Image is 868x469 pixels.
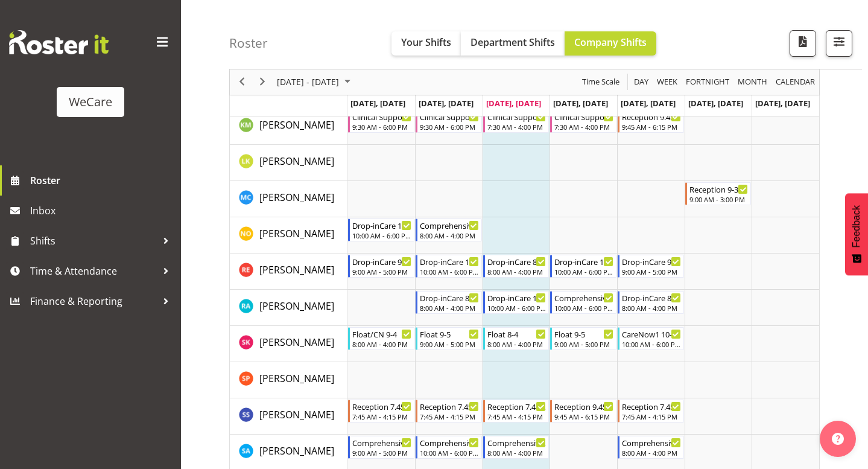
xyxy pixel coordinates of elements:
a: [PERSON_NAME] [259,299,334,313]
div: Sarah Abbott"s event - Comprehensive Consult 8-4 Begin From Friday, October 3, 2025 at 8:00:00 AM... [618,436,684,459]
span: [DATE], [DATE] [621,98,676,109]
span: Your Shifts [401,36,451,49]
div: Sarah Abbott"s event - Comprehensive Consult 8-4 Begin From Wednesday, October 1, 2025 at 8:00:00... [483,436,550,459]
div: Natasha Ottley"s event - Drop-inCare 10-6 Begin From Monday, September 29, 2025 at 10:00:00 AM GM... [348,219,414,241]
span: [PERSON_NAME] [259,155,334,168]
div: Drop-inCare 10-6 [420,255,479,267]
span: [DATE] - [DATE] [276,75,340,90]
a: [PERSON_NAME] [259,335,334,349]
div: 7:45 AM - 4:15 PM [352,412,411,421]
div: 9:30 AM - 6:00 PM [420,122,479,132]
div: 7:45 AM - 4:15 PM [487,412,546,421]
span: [PERSON_NAME] [259,336,334,349]
div: Saahit Kour"s event - CareNow1 10-6 Begin From Friday, October 3, 2025 at 10:00:00 AM GMT+13:00 E... [618,327,684,350]
span: Month [737,75,768,90]
span: [PERSON_NAME] [259,191,334,204]
div: 9:45 AM - 6:15 PM [622,122,681,132]
div: Float 8-4 [487,328,546,340]
div: Kishendri Moodley"s event - Clinical Support 9.30-6 Begin From Tuesday, September 30, 2025 at 9:3... [416,110,482,133]
span: [PERSON_NAME] [259,263,334,276]
div: next period [252,69,273,95]
img: Rosterit website logo [9,30,109,54]
div: Sep 29 - Oct 05, 2025 [273,69,358,95]
a: [PERSON_NAME] [259,154,334,168]
div: Drop-inCare 9-5 [622,255,681,267]
span: Feedback [851,205,862,247]
div: Rachna Anderson"s event - Comprehensive Consult 10-6 Begin From Thursday, October 2, 2025 at 10:0... [550,291,616,314]
div: 8:00 AM - 4:00 PM [622,303,681,313]
button: Department Shifts [461,31,565,56]
div: Sarah Abbott"s event - Comprehensive Consult 9-5 Begin From Monday, September 29, 2025 at 9:00:00... [348,436,414,459]
div: 8:00 AM - 4:00 PM [420,303,479,313]
span: [DATE], [DATE] [688,98,743,109]
div: 8:00 AM - 4:00 PM [487,339,546,349]
img: help-xxl-2.png [832,433,844,445]
div: 8:00 AM - 4:00 PM [420,231,479,240]
td: Saahit Kour resource [230,326,347,362]
span: Week [656,75,679,90]
span: Department Shifts [470,36,555,49]
div: 9:00 AM - 5:00 PM [420,339,479,349]
div: Sara Sherwin"s event - Reception 7.45-4.15 Begin From Tuesday, September 30, 2025 at 7:45:00 AM G... [416,400,482,423]
button: Your Shifts [391,31,461,56]
td: Liandy Kritzinger resource [230,145,347,181]
div: Saahit Kour"s event - Float/CN 9-4 Begin From Monday, September 29, 2025 at 8:00:00 AM GMT+13:00 ... [348,327,414,350]
button: Month [774,75,817,90]
button: Previous [234,75,250,90]
a: [PERSON_NAME] [259,371,334,386]
div: Kishendri Moodley"s event - Clinical Support 7.30 - 4 Begin From Thursday, October 2, 2025 at 7:3... [550,110,616,133]
a: [PERSON_NAME] [259,226,334,241]
td: Mary Childs resource [230,181,347,217]
a: [PERSON_NAME] [259,190,334,205]
button: Timeline Week [655,75,680,90]
span: Roster [30,171,175,190]
button: Download a PDF of the roster according to the set date range. [790,30,816,57]
div: 8:00 AM - 4:00 PM [487,448,546,458]
button: Feedback - Show survey [845,193,868,275]
td: Rachna Anderson resource [230,290,347,326]
span: [PERSON_NAME] [259,118,334,132]
div: Sarah Abbott"s event - Comprehensive Consult 10-6 Begin From Tuesday, September 30, 2025 at 10:00... [416,436,482,459]
span: calendar [775,75,816,90]
span: [DATE], [DATE] [553,98,608,109]
div: Saahit Kour"s event - Float 9-5 Begin From Thursday, October 2, 2025 at 9:00:00 AM GMT+13:00 Ends... [550,327,616,350]
span: [DATE], [DATE] [350,98,405,109]
div: Drop-inCare 10-6 [487,292,546,304]
div: 10:00 AM - 6:00 PM [420,448,479,458]
div: Comprehensive Consult 10-6 [420,436,479,448]
div: Sara Sherwin"s event - Reception 7.45-4.15 Begin From Friday, October 3, 2025 at 7:45:00 AM GMT+1... [618,400,684,423]
div: 7:45 AM - 4:15 PM [420,412,479,421]
div: Natasha Ottley"s event - Comprehensive Consult 8-4 Begin From Tuesday, September 30, 2025 at 8:00... [416,219,482,241]
div: Saahit Kour"s event - Float 9-5 Begin From Tuesday, September 30, 2025 at 9:00:00 AM GMT+13:00 En... [416,327,482,350]
button: Next [255,75,271,90]
td: Kishendri Moodley resource [230,109,347,145]
div: Rachel Els"s event - Drop-inCare 8-4 Begin From Wednesday, October 1, 2025 at 8:00:00 AM GMT+13:0... [483,255,550,278]
span: Shifts [30,232,157,250]
button: October 2025 [275,75,356,90]
div: Rachel Els"s event - Drop-inCare 10-6 Begin From Tuesday, September 30, 2025 at 10:00:00 AM GMT+1... [416,255,482,278]
a: [PERSON_NAME] [259,118,334,132]
div: previous period [232,69,252,95]
button: Timeline Month [736,75,770,90]
div: 9:00 AM - 5:00 PM [352,267,411,276]
div: Reception 7.45-4.15 [487,400,546,412]
div: Reception 7.45-4.15 [352,400,411,412]
div: 8:00 AM - 4:00 PM [622,448,681,458]
span: Time & Attendance [30,262,157,280]
span: Time Scale [581,75,621,90]
div: Rachna Anderson"s event - Drop-inCare 8-4 Begin From Tuesday, September 30, 2025 at 8:00:00 AM GM... [416,291,482,314]
div: Rachel Els"s event - Drop-inCare 10-6 Begin From Thursday, October 2, 2025 at 10:00:00 AM GMT+13:... [550,255,616,278]
div: Kishendri Moodley"s event - Clinical Support 9.30-6 Begin From Monday, September 29, 2025 at 9:30... [348,110,414,133]
div: 9:00 AM - 5:00 PM [554,339,613,349]
div: Comprehensive Consult 8-4 [420,219,479,231]
span: [DATE], [DATE] [419,98,474,109]
div: Reception 7.45-4.15 [420,400,479,412]
div: Drop-inCare 10-6 [554,255,613,267]
div: 9:30 AM - 6:00 PM [352,122,411,132]
div: 7:45 AM - 4:15 PM [622,412,681,421]
button: Filter Shifts [826,30,852,57]
div: 8:00 AM - 4:00 PM [352,339,411,349]
div: Reception 9.45-6.15 [554,400,613,412]
div: Float 9-5 [420,328,479,340]
span: Fortnight [685,75,730,90]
